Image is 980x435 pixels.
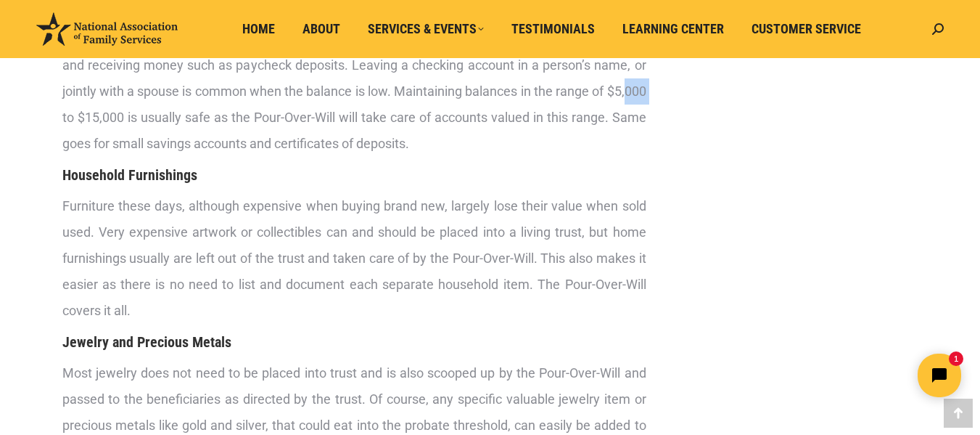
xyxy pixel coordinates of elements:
strong: Jewelry and Precious Metals [62,333,231,351]
iframe: Tidio Chat [724,341,973,410]
a: Customer Service [741,15,871,43]
span: Services & Events [368,21,484,37]
a: Testimonials [501,15,605,43]
img: National Association of Family Services [36,12,178,46]
strong: Household Furnishings [62,166,197,184]
span: Furniture these days, although expensive when buying brand new, largely lose their value when sol... [62,198,646,318]
span: Home [242,21,275,37]
a: Learning Center [612,15,734,43]
a: About [292,15,350,43]
span: Testimonials [511,21,595,37]
span: About [302,21,340,37]
span: Learning Center [622,21,724,37]
a: Home [232,15,285,43]
span: : Checking accounts are definitely used for convenience, and our primary source in paying bills a... [62,31,646,151]
span: Customer Service [752,21,861,37]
